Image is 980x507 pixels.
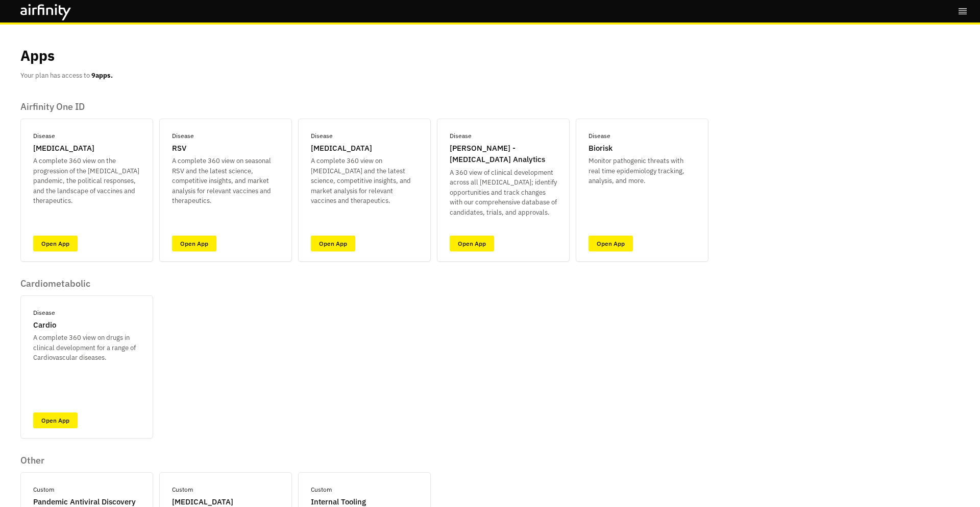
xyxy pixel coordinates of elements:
p: Disease [33,131,55,141]
p: Cardiometabolic [20,278,153,289]
p: Cardio [33,319,56,331]
p: [PERSON_NAME] - [MEDICAL_DATA] Analytics [450,143,557,166]
p: Disease [589,131,610,141]
p: Your plan has access to [20,71,113,81]
a: Open App [450,236,494,251]
p: Disease [33,308,55,317]
p: Custom [311,485,332,494]
p: Custom [33,485,54,494]
p: Biorisk [589,143,612,154]
p: Disease [172,131,194,141]
p: A complete 360 view on drugs in clinical development for a range of Cardiovascular diseases. [33,333,140,363]
p: Apps [20,45,55,66]
p: Custom [172,485,193,494]
a: Open App [589,236,633,251]
a: Open App [311,236,355,251]
p: [MEDICAL_DATA] [33,143,94,154]
p: A complete 360 view on the progression of the [MEDICAL_DATA] pandemic, the political responses, a... [33,156,140,206]
p: A 360 view of clinical development across all [MEDICAL_DATA]; identify opportunities and track ch... [450,168,557,218]
p: Disease [311,131,333,141]
p: A complete 360 view on seasonal RSV and the latest science, competitive insights, and market anal... [172,156,279,206]
p: Disease [450,131,472,141]
p: [MEDICAL_DATA] [311,143,372,154]
p: RSV [172,143,186,154]
p: Airfinity One ID [20,101,708,112]
p: A complete 360 view on [MEDICAL_DATA] and the latest science, competitive insights, and market an... [311,156,418,206]
a: Open App [33,412,78,428]
a: Open App [33,236,78,251]
b: 9 apps. [91,71,113,80]
a: Open App [172,236,216,251]
p: Monitor pathogenic threats with real time epidemiology tracking, analysis, and more. [589,156,696,186]
p: Other [20,455,431,466]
